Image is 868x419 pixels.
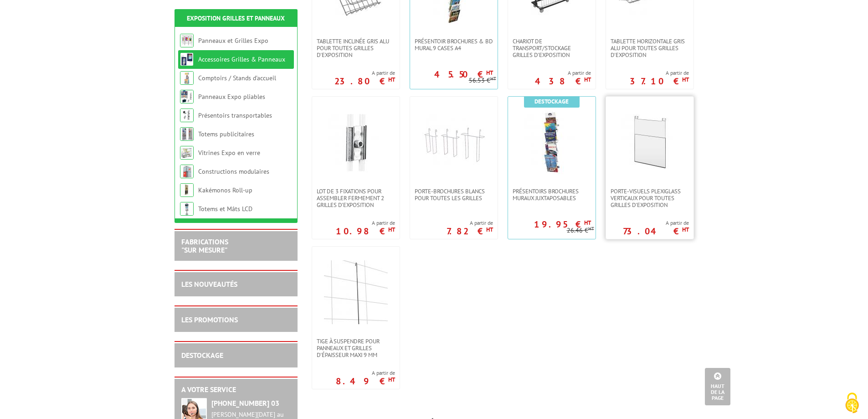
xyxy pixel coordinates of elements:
[180,34,194,47] img: Panneaux et Grilles Expo
[334,78,395,84] p: 23.80 €
[447,228,493,234] p: 7.82 €
[630,69,689,77] span: A partir de
[836,388,868,419] button: Cookies (fenêtre modale)
[181,237,228,254] a: FABRICATIONS"Sur Mesure"
[324,260,388,324] img: Tige à suspendre pour panneaux et grilles d'épaisseur maxi 9 mm
[584,219,591,227] sup: HT
[336,369,395,377] span: A partir de
[317,338,395,358] span: Tige à suspendre pour panneaux et grilles d'épaisseur maxi 9 mm
[606,188,693,208] a: Porte-visuels plexiglass verticaux pour toutes grilles d'exposition
[520,110,584,174] img: Présentoirs brochures muraux juxtaposables
[180,165,194,178] img: Constructions modulaires
[180,146,194,160] img: Vitrines Expo en verre
[508,188,596,202] a: Présentoirs brochures muraux juxtaposables
[180,71,194,85] img: Comptoirs / Stands d'accueil
[198,93,265,101] a: Panneaux Expo pliables
[198,149,260,157] a: Vitrines Expo en verre
[682,226,689,233] sup: HT
[623,228,689,234] p: 73.04 €
[181,279,237,289] a: LES NOUVEAUTÉS
[606,38,693,58] a: Tablette horizontale gris alu pour toutes grilles d'exposition
[705,368,730,405] a: Haut de la page
[415,188,493,202] span: Porte-brochures blancs pour toutes les grilles
[584,76,591,83] sup: HT
[180,52,194,66] img: Accessoires Grilles & Panneaux
[211,398,279,408] strong: [PHONE_NUMBER] 03
[422,110,486,174] img: Porte-brochures blancs pour toutes les grilles
[180,127,194,141] img: Totems publicitaires
[317,188,395,208] span: Lot de 3 fixations pour assembler fermement 2 grilles d'exposition
[181,315,238,324] a: LES PROMOTIONS
[198,36,268,45] a: Panneaux et Grilles Expo
[508,38,596,58] a: Chariot de transport/stockage Grilles d'exposition
[198,111,272,119] a: Présentoirs transportables
[198,186,252,194] a: Kakémonos Roll-up
[567,227,594,234] p: 26.46 €
[534,98,569,105] b: Destockage
[181,351,223,360] a: DESTOCKAGE
[312,338,400,358] a: Tige à suspendre pour panneaux et grilles d'épaisseur maxi 9 mm
[198,130,254,138] a: Totems publicitaires
[535,78,591,84] p: 438 €
[410,188,498,202] a: Porte-brochures blancs pour toutes les grilles
[434,72,493,77] p: 45.50 €
[198,167,269,176] a: Constructions modulaires
[588,225,594,232] sup: HT
[534,222,591,227] p: 19.95 €
[336,219,395,227] span: A partir de
[312,188,400,208] a: Lot de 3 fixations pour assembler fermement 2 grilles d'exposition
[630,78,689,84] p: 37.10 €
[181,386,291,394] h2: A votre service
[618,110,682,174] img: Porte-visuels plexiglass verticaux pour toutes grilles d'exposition
[486,226,493,233] sup: HT
[388,226,395,233] sup: HT
[180,90,194,103] img: Panneaux Expo pliables
[334,69,395,77] span: A partir de
[841,392,863,414] img: Cookies (fenêtre modale)
[486,69,493,77] sup: HT
[469,77,496,84] p: 56.53 €
[415,38,493,52] span: Présentoir Brochures & BD mural 9 cases A4
[410,38,498,52] a: Présentoir Brochures & BD mural 9 cases A4
[611,38,689,58] span: Tablette horizontale gris alu pour toutes grilles d'exposition
[180,109,194,122] img: Présentoirs transportables
[312,38,400,58] a: Tablette inclinée gris alu pour toutes grilles d'exposition
[388,76,395,83] sup: HT
[682,76,689,83] sup: HT
[317,38,395,58] span: Tablette inclinée gris alu pour toutes grilles d'exposition
[623,219,689,227] span: A partir de
[324,110,388,174] img: Lot de 3 fixations pour assembler fermement 2 grilles d'exposition
[187,14,285,22] a: Exposition Grilles et Panneaux
[180,183,194,197] img: Kakémonos Roll-up
[490,75,496,82] sup: HT
[513,38,591,58] span: Chariot de transport/stockage Grilles d'exposition
[336,378,395,384] p: 8.49 €
[513,188,591,202] span: Présentoirs brochures muraux juxtaposables
[180,202,194,216] img: Totems et Mâts LCD
[198,205,252,213] a: Totems et Mâts LCD
[611,188,689,208] span: Porte-visuels plexiglass verticaux pour toutes grilles d'exposition
[336,228,395,234] p: 10.98 €
[535,69,591,77] span: A partir de
[198,74,276,82] a: Comptoirs / Stands d'accueil
[198,55,285,63] a: Accessoires Grilles & Panneaux
[388,376,395,383] sup: HT
[447,219,493,227] span: A partir de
